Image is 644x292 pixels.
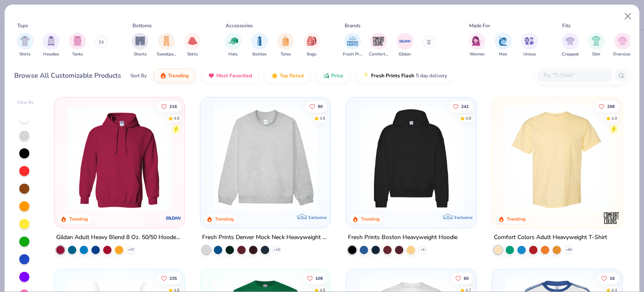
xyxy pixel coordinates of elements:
span: Fresh Prints Flash [371,72,414,79]
div: Made For [469,22,490,29]
span: Bags [307,51,317,58]
button: Like [305,100,327,112]
button: filter button [397,33,413,58]
div: filter for Oversized [613,33,632,58]
button: Like [451,272,473,284]
div: filter for Comfort Colors [369,33,388,58]
div: Filter By [17,100,34,106]
img: 029b8af0-80e6-406f-9fdc-fdf898547912 [501,106,614,211]
div: Tops [17,22,28,29]
span: Oversized [613,51,632,58]
div: 4.8 [319,115,325,121]
button: filter button [469,33,486,58]
span: 16 [610,276,615,280]
span: Shorts [134,51,147,58]
div: filter for Hoodies [43,33,60,58]
span: + 60 [565,247,571,253]
img: Hoodies Image [47,36,56,46]
button: Like [449,100,473,112]
span: 108 [315,276,323,280]
span: Exclusive [454,215,473,220]
span: + 37 [128,247,134,253]
button: Close [620,8,636,24]
div: Comfort Colors Adult Heavyweight T-Shirt [494,232,607,243]
div: 4.8 [465,115,471,121]
span: Price [331,72,343,79]
img: Men Image [499,36,508,46]
div: filter for Cropped [562,33,579,58]
img: Hats Image [229,36,238,46]
button: filter button [495,33,512,58]
button: Fresh Prints Flash5 day delivery [356,68,453,83]
span: 298 [607,104,615,108]
button: Like [303,272,327,284]
img: Bottles Image [255,36,264,46]
button: Like [157,272,182,284]
img: Shirts Image [20,36,30,46]
img: 01756b78-01f6-4cc6-8d8a-3c30c1a0c8ac [63,106,176,211]
span: Hoodies [43,51,59,58]
span: Shirts [19,51,31,58]
span: Unisex [523,51,536,58]
span: Top Rated [280,72,304,79]
img: Oversized Image [618,36,627,46]
img: Sweatpants Image [162,36,171,46]
button: filter button [157,33,176,58]
div: filter for Fresh Prints [343,33,362,58]
span: Sweatpants [157,51,176,58]
button: filter button [562,33,579,58]
img: Totes Image [281,36,290,46]
span: + 9 [421,247,425,253]
button: filter button [251,33,268,58]
span: Fresh Prints [343,51,362,58]
div: filter for Hats [225,33,241,58]
div: filter for Slim [588,33,605,58]
button: filter button [613,33,632,58]
div: filter for Tanks [69,33,86,58]
img: Shorts Image [135,36,145,46]
img: Women Image [472,36,482,46]
div: Accessories [226,22,253,29]
img: Bags Image [307,36,316,46]
img: Gildan logo [165,210,182,226]
img: trending.gif [160,72,166,79]
span: Cropped [562,51,579,58]
button: Top Rated [265,68,310,83]
button: filter button [521,33,538,58]
span: Slim [592,51,600,58]
button: filter button [17,33,34,58]
button: filter button [343,33,362,58]
button: Like [157,100,182,112]
img: Cropped Image [565,36,575,46]
img: Unisex Image [525,36,534,46]
div: filter for Shirts [17,33,34,58]
img: Slim Image [592,36,601,46]
span: Most Favorited [216,72,252,79]
span: 235 [170,276,177,280]
img: flash.gif [363,72,369,79]
button: Price [317,68,350,83]
span: 216 [170,104,177,108]
button: Like [595,100,619,112]
div: filter for Sweatpants [157,33,176,58]
img: Gildan Image [399,35,411,47]
span: 80 [318,104,323,108]
span: Women [470,51,485,58]
button: Most Favorited [202,68,258,83]
img: Comfort Colors logo [602,210,619,226]
span: Trending [168,72,189,79]
button: filter button [225,33,241,58]
div: filter for Gildan [397,33,413,58]
div: filter for Totes [277,33,294,58]
span: Hats [229,51,238,58]
div: filter for Bottles [251,33,268,58]
div: filter for Unisex [521,33,538,58]
span: + 10 [274,247,280,253]
div: Sort By [130,72,147,79]
img: Skirts Image [188,36,197,46]
img: most_fav.gif [208,72,215,79]
div: 4.8 [174,115,180,121]
span: Totes [280,51,291,58]
div: Browse All Customizable Products [14,71,121,81]
button: filter button [277,33,294,58]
